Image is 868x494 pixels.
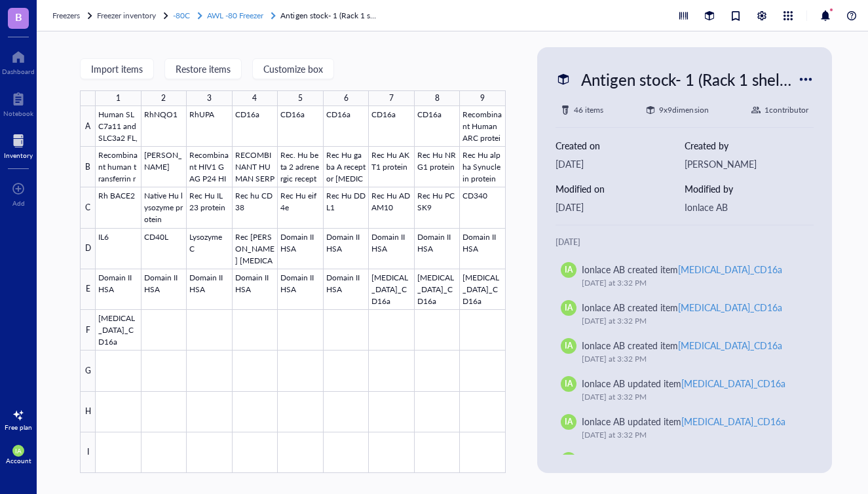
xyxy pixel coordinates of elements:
[2,47,35,75] a: Dashboard
[659,104,708,117] div: 9 x 9 dimension
[80,187,96,228] div: C
[173,10,190,21] span: -80C
[575,66,798,93] div: Antigen stock- 1 (Rack 1 shelf 1)
[116,90,121,106] div: 1
[574,104,603,117] div: 46 items
[556,157,685,171] div: [DATE]
[4,130,33,159] a: Inventory
[15,447,22,455] span: IA
[164,58,242,79] button: Restore items
[681,415,785,428] div: [MEDICAL_DATA]_CD16a
[344,90,349,106] div: 6
[80,229,96,269] div: D
[764,104,808,117] div: 1 contributor
[3,88,33,117] a: Notebook
[678,339,782,352] div: [MEDICAL_DATA]_CD16a
[252,58,334,79] button: Customize box
[582,376,785,390] div: Ionlace AB updated item
[161,90,166,106] div: 2
[389,90,394,106] div: 7
[565,340,573,352] span: IA
[91,64,143,74] span: Import items
[582,314,798,328] div: [DATE] at 3:32 PM
[80,351,96,391] div: G
[681,453,785,466] div: [MEDICAL_DATA]_CD16a
[582,452,785,466] div: Ionlace AB updated item
[556,257,814,295] a: IAIonlace AB created item[MEDICAL_DATA]_CD16a[DATE] at 3:32 PM
[556,333,814,371] a: IAIonlace AB created item[MEDICAL_DATA]_CD16a[DATE] at 3:32 PM
[678,263,782,276] div: [MEDICAL_DATA]_CD16a
[15,9,22,25] span: B
[565,378,573,390] span: IA
[176,64,231,74] span: Restore items
[207,10,263,21] span: AWL -80 Freezer
[80,392,96,432] div: H
[565,264,573,276] span: IA
[565,454,573,466] span: IA
[173,9,278,22] a: -80CAWL -80 Freezer
[52,9,94,22] a: Freezers
[582,390,798,404] div: [DATE] at 3:32 PM
[80,147,96,187] div: B
[80,432,96,473] div: I
[681,377,785,390] div: [MEDICAL_DATA]_CD16a
[4,151,33,159] div: Inventory
[582,300,782,314] div: Ionlace AB created item
[556,371,814,409] a: IAIonlace AB updated item[MEDICAL_DATA]_CD16a[DATE] at 3:32 PM
[207,90,212,106] div: 3
[556,138,685,153] div: Created on
[565,302,573,314] span: IA
[97,9,170,22] a: Freezer inventory
[52,10,80,21] span: Freezers
[556,236,814,249] div: [DATE]
[480,90,485,106] div: 9
[685,200,814,214] div: Ionlace AB
[97,10,156,21] span: Freezer inventory
[298,90,303,106] div: 5
[556,181,685,196] div: Modified on
[80,269,96,310] div: E
[685,181,814,196] div: Modified by
[80,58,154,79] button: Import items
[565,416,573,428] span: IA
[12,199,25,207] div: Add
[685,157,814,171] div: [PERSON_NAME]
[5,423,32,431] div: Free plan
[582,352,798,366] div: [DATE] at 3:32 PM
[582,338,782,352] div: Ionlace AB created item
[582,428,798,442] div: [DATE] at 3:32 PM
[6,457,31,465] div: Account
[80,106,96,147] div: A
[685,138,814,153] div: Created by
[556,447,814,485] a: IAIonlace AB updated item[MEDICAL_DATA]_CD16a
[556,200,685,214] div: [DATE]
[678,301,782,314] div: [MEDICAL_DATA]_CD16a
[263,64,323,74] span: Customize box
[582,276,798,290] div: [DATE] at 3:32 PM
[280,9,379,22] a: Antigen stock- 1 (Rack 1 shelf 1)
[556,295,814,333] a: IAIonlace AB created item[MEDICAL_DATA]_CD16a[DATE] at 3:32 PM
[435,90,440,106] div: 8
[582,414,785,428] div: Ionlace AB updated item
[582,262,782,276] div: Ionlace AB created item
[2,67,35,75] div: Dashboard
[556,409,814,447] a: IAIonlace AB updated item[MEDICAL_DATA]_CD16a[DATE] at 3:32 PM
[3,109,33,117] div: Notebook
[80,310,96,351] div: F
[252,90,257,106] div: 4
